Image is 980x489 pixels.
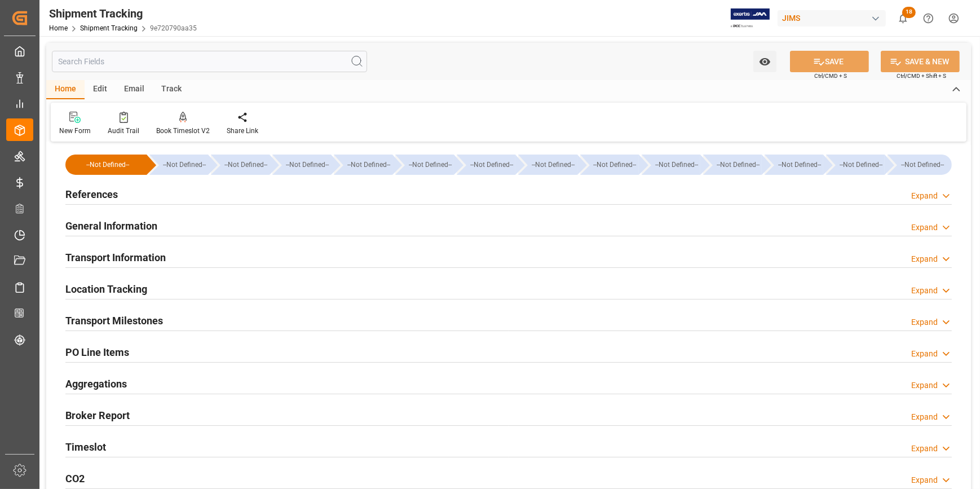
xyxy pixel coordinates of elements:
[897,72,946,80] span: Ctrl/CMD + Shift + S
[776,155,823,175] div: --Not Defined--
[65,218,157,234] h2: General Information
[911,443,938,455] div: Expand
[778,7,890,29] button: JIMS
[899,155,946,175] div: --Not Defined--
[222,155,270,175] div: --Not Defined--
[272,155,331,175] div: --Not Defined--
[49,24,68,32] a: Home
[591,155,639,175] div: --Not Defined--
[65,250,166,265] h2: Transport Information
[108,126,139,136] div: Audit Trail
[59,126,91,136] div: New Form
[837,155,885,175] div: --Not Defined--
[703,155,762,175] div: --Not Defined--
[65,376,127,391] h2: Aggregations
[52,51,367,72] input: Search Fields
[65,155,147,175] div: --Not Defined--
[518,155,577,175] div: --Not Defined--
[911,316,938,328] div: Expand
[395,155,454,175] div: --Not Defined--
[902,7,916,18] span: 18
[814,72,847,80] span: Ctrl/CMD + S
[65,408,130,423] h2: Broker Report
[911,411,938,423] div: Expand
[911,348,938,360] div: Expand
[911,474,938,486] div: Expand
[778,10,886,27] div: JIMS
[161,155,208,175] div: --Not Defined--
[80,24,138,32] a: Shipment Tracking
[457,155,515,175] div: --Not Defined--
[65,345,129,360] h2: PO Line Items
[77,155,139,175] div: --Not Defined--
[911,380,938,391] div: Expand
[826,155,885,175] div: --Not Defined--
[714,155,762,175] div: --Not Defined--
[284,155,331,175] div: --Not Defined--
[345,155,392,175] div: --Not Defined--
[765,155,823,175] div: --Not Defined--
[529,155,577,175] div: --Not Defined--
[790,51,869,72] button: SAVE
[65,439,106,455] h2: Timeslot
[468,155,515,175] div: --Not Defined--
[156,126,210,136] div: Book Timeslot V2
[49,5,197,22] div: Shipment Tracking
[65,281,147,297] h2: Location Tracking
[753,51,776,72] button: open menu
[916,6,941,31] button: Help Center
[642,155,700,175] div: --Not Defined--
[153,80,190,99] div: Track
[911,222,938,234] div: Expand
[911,253,938,265] div: Expand
[116,80,153,99] div: Email
[334,155,392,175] div: --Not Defined--
[890,6,916,31] button: show 18 new notifications
[65,471,85,486] h2: CO2
[65,313,163,328] h2: Transport Milestones
[731,8,770,28] img: Exertis%20JAM%20-%20Email%20Logo.jpg_1722504956.jpg
[881,51,960,72] button: SAVE & NEW
[85,80,116,99] div: Edit
[227,126,258,136] div: Share Link
[149,155,208,175] div: --Not Defined--
[211,155,270,175] div: --Not Defined--
[407,155,454,175] div: --Not Defined--
[65,187,118,202] h2: References
[580,155,639,175] div: --Not Defined--
[911,190,938,202] div: Expand
[653,155,700,175] div: --Not Defined--
[888,155,952,175] div: --Not Defined--
[46,80,85,99] div: Home
[911,285,938,297] div: Expand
